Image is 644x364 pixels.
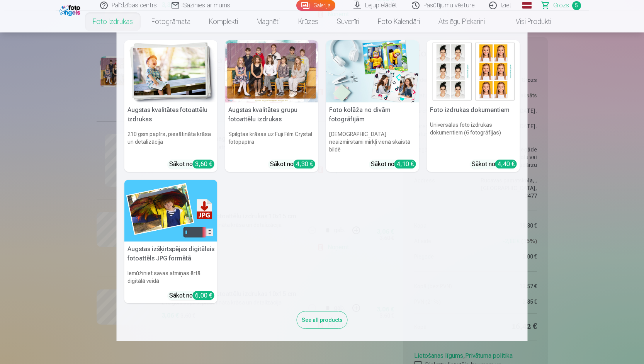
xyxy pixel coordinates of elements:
[169,291,214,300] div: Sākot no
[124,40,217,172] a: Augstas kvalitātes fotoattēlu izdrukasAugstas kvalitātes fotoattēlu izdrukas210 gsm papīrs, piesā...
[429,11,494,32] a: Atslēgu piekariņi
[297,311,348,329] div: See all products
[225,127,318,156] h6: Spilgtas krāsas uz Fuji Film Crystal fotopapīra
[124,127,217,156] h6: 210 gsm papīrs, piesātināta krāsa un detalizācija
[472,160,517,169] div: Sākot no
[83,11,142,32] a: Foto izdrukas
[326,40,419,102] img: Foto kolāža no divām fotogrāfijām
[495,160,517,168] div: 4,40 €
[394,160,416,168] div: 4,10 €
[326,40,419,172] a: Foto kolāža no divām fotogrāfijāmFoto kolāža no divām fotogrāfijām[DEMOGRAPHIC_DATA] neaizmirstam...
[200,11,247,32] a: Komplekti
[142,11,200,32] a: Fotogrāmata
[193,291,214,300] div: 6,00 €
[59,3,82,16] img: /fa1
[289,11,328,32] a: Krūzes
[427,40,520,102] img: Foto izdrukas dokumentiem
[371,160,416,169] div: Sākot no
[124,102,217,127] h5: Augstas kvalitātes fotoattēlu izdrukas
[193,160,214,168] div: 3,60 €
[124,40,217,102] img: Augstas kvalitātes fotoattēlu izdrukas
[124,180,217,304] a: Augstas izšķirtspējas digitālais fotoattēls JPG formātāAugstas izšķirtspējas digitālais fotoattēl...
[328,11,369,32] a: Suvenīri
[326,127,419,156] h6: [DEMOGRAPHIC_DATA] neaizmirstami mirkļi vienā skaistā bildē
[369,11,429,32] a: Foto kalendāri
[294,160,315,168] div: 4,30 €
[326,102,419,127] h5: Foto kolāža no divām fotogrāfijām
[169,160,214,169] div: Sākot no
[270,160,315,169] div: Sākot no
[427,118,520,156] h6: Universālas foto izdrukas dokumentiem (6 fotogrāfijas)
[225,102,318,127] h5: Augstas kvalitātes grupu fotoattēlu izdrukas
[225,40,318,172] a: Augstas kvalitātes grupu fotoattēlu izdrukasSpilgtas krāsas uz Fuji Film Crystal fotopapīraSākot ...
[427,102,520,118] h5: Foto izdrukas dokumentiem
[124,266,217,288] h6: Iemūžiniet savas atmiņas ērtā digitālā veidā
[553,1,569,10] span: Grozs
[124,242,217,266] h5: Augstas izšķirtspējas digitālais fotoattēls JPG formātā
[124,180,217,242] img: Augstas izšķirtspējas digitālais fotoattēls JPG formātā
[297,315,348,323] a: See all products
[572,1,581,10] span: 5
[494,11,561,32] a: Visi produkti
[247,11,289,32] a: Magnēti
[427,40,520,172] a: Foto izdrukas dokumentiemFoto izdrukas dokumentiemUniversālas foto izdrukas dokumentiem (6 fotogr...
